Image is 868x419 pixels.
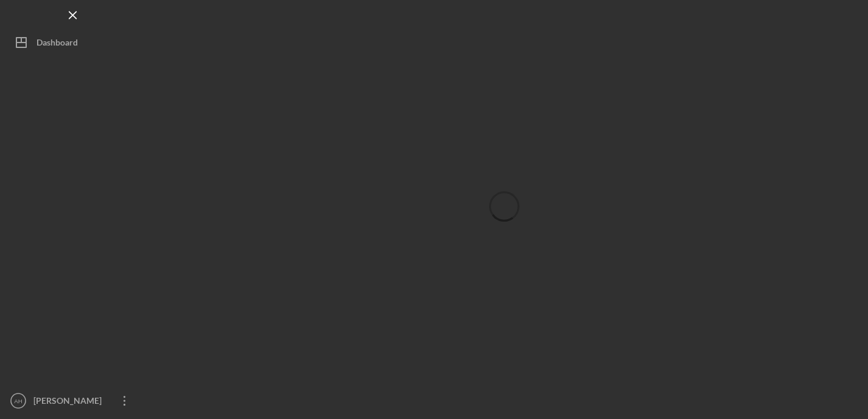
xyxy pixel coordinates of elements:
div: [PERSON_NAME] [30,389,109,416]
div: Dashboard [36,30,78,58]
button: AH[PERSON_NAME] [6,389,140,413]
button: Dashboard [6,30,140,55]
text: AH [14,398,22,404]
